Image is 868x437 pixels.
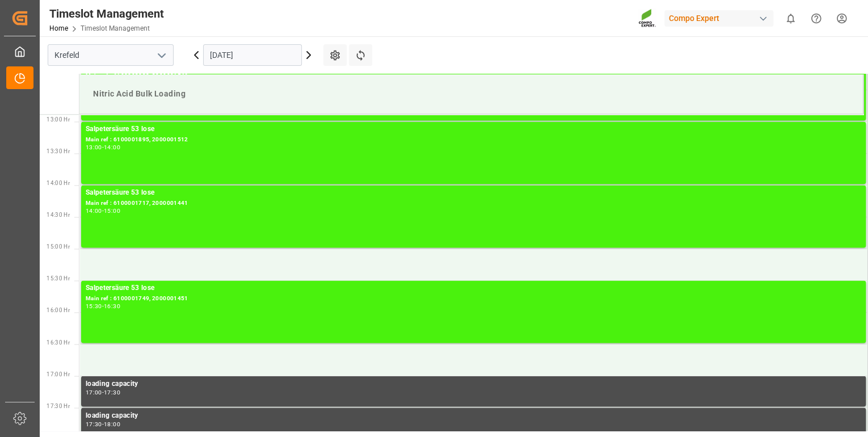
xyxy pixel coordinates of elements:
[104,145,120,150] div: 14:00
[86,283,861,294] div: Salpetersäure 53 lose
[86,124,861,135] div: Salpetersäure 53 lose
[48,44,174,66] input: Type to search/select
[664,10,773,27] div: Compo Expert
[47,243,70,250] span: 15:00 Hr
[47,275,70,281] span: 15:30 Hr
[86,389,102,394] div: 17:00
[104,208,120,213] div: 15:00
[47,212,70,218] span: 14:30 Hr
[102,145,104,150] div: -
[86,187,861,199] div: Salpetersäure 53 lose
[47,307,70,313] span: 16:00 Hr
[102,304,104,309] div: -
[89,83,854,104] div: Nitric Acid Bulk Loading
[47,402,70,409] span: 17:30 Hr
[86,304,102,309] div: 15:30
[102,421,104,426] div: -
[664,7,778,29] button: Compo Expert
[803,6,829,31] button: Help Center
[638,9,656,28] img: Screenshot%202023-09-29%20at%2010.02.21.png_1712312052.png
[86,199,861,208] div: Main ref : 6100001717, 2000001441
[47,339,70,345] span: 16:30 Hr
[86,294,861,304] div: Main ref : 6100001749, 2000001451
[104,304,120,309] div: 16:30
[49,5,164,22] div: Timeslot Management
[86,145,102,150] div: 13:00
[86,410,861,421] div: loading capacity
[47,371,70,377] span: 17:00 Hr
[104,421,120,426] div: 18:00
[86,135,861,145] div: Main ref : 6100001895, 2000001512
[86,421,102,426] div: 17:30
[102,389,104,394] div: -
[102,208,104,213] div: -
[153,47,170,64] button: open menu
[778,6,803,31] button: show 0 new notifications
[49,24,68,32] a: Home
[104,389,120,394] div: 17:30
[86,378,861,389] div: loading capacity
[47,148,70,154] span: 13:30 Hr
[86,208,102,213] div: 14:00
[203,44,302,66] input: DD.MM.YYYY
[47,180,70,186] span: 14:00 Hr
[47,116,70,123] span: 13:00 Hr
